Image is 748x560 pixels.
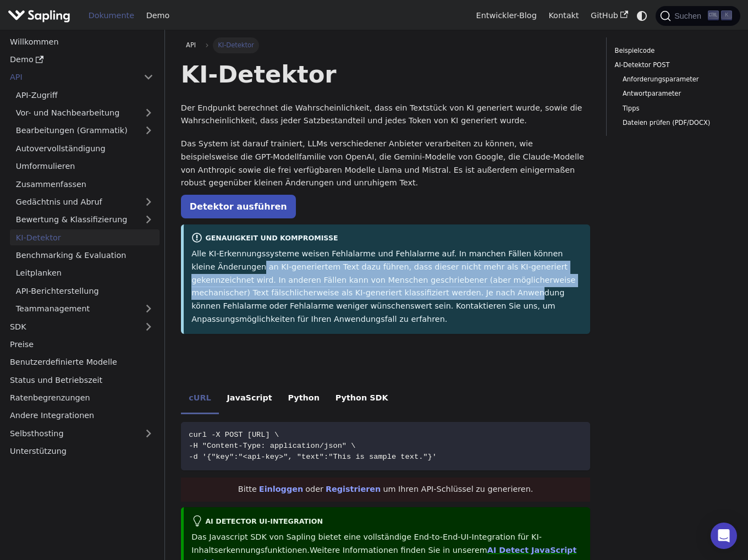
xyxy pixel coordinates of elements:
a: Detektor ausführen [181,195,296,218]
font: Entwickler-Blog [476,11,537,20]
button: Suchen (Strg+K) [656,6,740,26]
font: Dateien prüfen (PDF/DOCX) [623,119,710,127]
a: Beispielcode [615,46,728,56]
font: API-Zugriff [16,91,58,100]
font: Tipps [623,105,640,112]
a: Willkommen [4,34,159,50]
div: Open Intercom Messenger [711,523,737,549]
a: API [4,69,137,85]
span: -H "Content-Type: application/json" \ [189,442,355,450]
a: API-Berichterstellung [10,283,159,299]
kbd: K [721,10,732,20]
a: Sapling.ai [8,8,74,24]
font: GitHub [591,11,618,20]
nav: Paniermehl [181,37,591,53]
font: Suchen [674,12,701,20]
span: curl -X POST [URL] \ [189,431,279,439]
font: Ratenbegrenzungen [10,393,90,402]
font: Weitere Informationen finden Sie in unserem [310,546,487,554]
a: Anforderungsparameter [623,74,724,85]
a: Selbsthosting [4,425,159,441]
a: Antwortparameter [623,89,724,99]
a: Bearbeitungen (Grammatik) [10,123,159,139]
font: Anforderungsparameter [623,75,699,83]
font: KI-Detektor [181,61,337,88]
a: Demo [4,52,159,68]
font: Unterstützung [10,447,67,455]
font: um Ihren API-Schlüssel zu generieren. [383,485,533,493]
button: Erweitern Sie die Seitenleistenkategorie „SDK“. [137,319,159,334]
font: Antwortparameter [623,90,681,97]
font: API [10,73,23,81]
font: Das System ist darauf trainiert, LLMs verschiedener Anbieter verarbeiten zu können, wie beispiels... [181,139,584,187]
a: Einloggen [259,485,303,493]
a: Teammanagement [10,301,159,317]
font: Andere Integrationen [10,411,94,420]
font: Leitplanken [16,268,62,277]
font: Kontakt [548,11,579,20]
a: Unterstützung [4,443,159,459]
font: Teammanagement [16,304,90,313]
font: Benutzerdefinierte Modelle [10,358,117,366]
font: Detektor ausführen [190,201,287,212]
font: KI-Detektor [218,41,254,49]
a: Gedächtnis und Abruf [10,194,159,210]
font: Python SDK [335,393,388,402]
font: Das Javascript SDK von Sapling bietet eine vollständige End-to-End-UI-Integration für KI-Inhaltse... [191,532,542,554]
font: AI Detector UI-Integration [205,517,323,525]
button: Kategorie „API“ in der Seitenleiste reduzieren [137,69,159,85]
font: API [186,41,196,49]
a: API [181,37,201,53]
span: -d '{"key":"<api-key>", "text":"This is sample text."}' [189,453,437,461]
font: Selbsthosting [10,429,64,438]
a: API-Zugriff [10,87,159,103]
a: AI-Detektor POST [615,60,728,70]
a: Bewertung & Klassifizierung [10,212,159,228]
font: Bearbeitungen (Grammatik) [16,126,128,135]
font: API-Berichterstellung [16,287,99,295]
font: Benchmarking & Evaluation [16,251,127,260]
a: Leitplanken [10,265,159,281]
a: Registrieren [326,485,381,493]
a: Autovervollständigung [10,140,159,156]
font: Willkommen [10,37,59,46]
a: Vor- und Nachbearbeitung [10,105,159,121]
a: Preise [4,337,159,353]
font: Gedächtnis und Abruf [16,197,102,206]
font: Umformulieren [16,162,75,171]
a: Benutzerdefinierte Modelle [4,354,159,370]
a: Dokumente [82,7,140,24]
a: Dateien prüfen (PDF/DOCX) [623,118,724,128]
a: GitHub [585,7,634,24]
a: Benchmarking & Evaluation [10,248,159,263]
font: Der Endpunkt berechnet die Wahrscheinlichkeit, dass ein Textstück von KI generiert wurde, sowie d... [181,103,582,125]
a: SDK [4,319,137,334]
font: AI-Detektor POST [615,61,670,69]
a: Entwickler-Blog [470,7,543,24]
font: Demo [10,55,34,64]
font: Demo [146,11,170,20]
button: Wechseln zwischen Dunkel- und Hellmodus (derzeit Systemmodus) [634,8,650,24]
img: Sapling.ai [8,8,70,24]
font: Beispielcode [615,47,655,54]
font: oder [305,485,323,493]
a: Ratenbegrenzungen [4,390,159,406]
font: SDK [10,322,26,331]
a: Andere Integrationen [4,408,159,424]
font: Vor- und Nachbearbeitung [16,108,120,117]
a: KI-Detektor [10,229,159,245]
font: Bewertung & Klassifizierung [16,215,128,224]
font: Python [288,393,319,402]
font: JavaScript [227,393,272,402]
a: Zusammenfassen [10,176,159,192]
font: Preise [10,340,34,349]
font: Autovervollständigung [16,144,106,153]
font: cURL [189,393,211,402]
font: Dokumente [89,11,134,20]
a: Kontakt [543,7,585,24]
a: Tipps [623,103,724,114]
font: KI-Detektor [16,233,61,242]
font: Status und Betriebszeit [10,376,102,385]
